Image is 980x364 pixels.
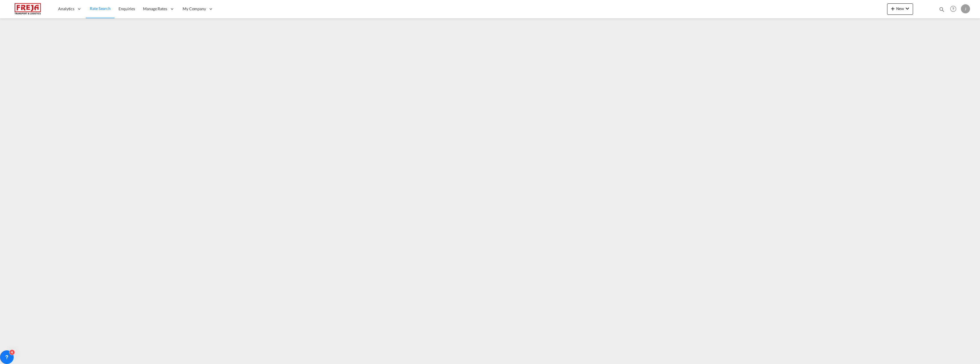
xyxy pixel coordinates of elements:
[119,6,135,11] span: Enquiries
[948,4,961,14] div: Help
[9,3,47,15] img: 586607c025bf11f083711d99603023e7.png
[939,6,945,13] md-icon: icon-magnify
[143,6,167,12] span: Manage Rates
[58,6,74,12] span: Analytics
[948,4,958,14] span: Help
[889,6,911,11] span: New
[183,6,206,12] span: My Company
[90,6,111,11] span: Rate Search
[939,6,945,15] div: icon-magnify
[961,4,970,13] div: J
[904,5,911,12] md-icon: icon-chevron-down
[887,3,913,15] button: icon-plus 400-fgNewicon-chevron-down
[889,5,896,12] md-icon: icon-plus 400-fg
